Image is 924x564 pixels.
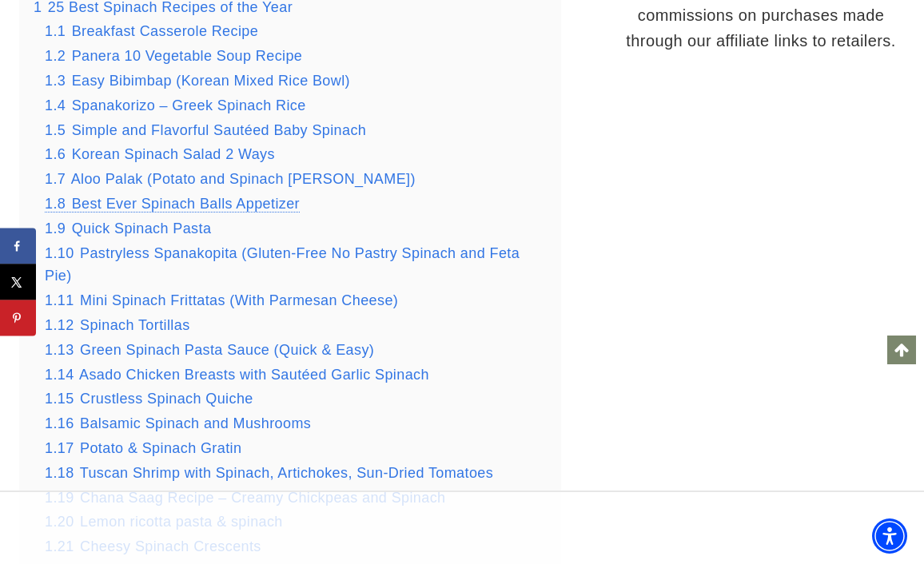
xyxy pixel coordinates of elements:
[45,23,66,39] span: 1.1
[45,367,74,383] span: 1.14
[45,317,74,333] span: 1.12
[72,122,367,138] span: Simple and Flavorful Sautéed Baby Spinach
[45,171,66,187] span: 1.7
[80,292,398,308] span: Mini Spinach Frittatas (With Parmesan Cheese)
[45,342,374,358] a: 1.13 Green Spinach Pasta Sauce (Quick & Easy)
[45,391,74,407] span: 1.15
[80,440,241,456] span: Potato & Spinach Gratin
[45,122,366,138] a: 1.5 Simple and Flavorful Sautéed Baby Spinach
[72,48,303,64] span: Panera 10 Vegetable Soup Recipe
[45,317,190,333] a: 1.12 Spinach Tortillas
[45,97,66,113] span: 1.4
[72,146,275,162] span: Korean Spinach Salad 2 Ways
[887,336,916,364] a: Scroll to top
[45,245,520,284] span: Pastryless Spanakopita (Gluten-Free No Pastry Spinach and Feta Pie)
[72,73,350,89] span: Easy Bibimbap (Korean Mixed Rice Bowl)
[80,465,493,481] span: Tuscan Shrimp with Spinach, Artichokes, Sun-Dried Tomatoes
[45,292,74,308] span: 1.11
[72,97,306,113] span: Spanakorizo – Greek Spinach Rice
[45,490,74,506] span: 1.19
[45,23,258,39] a: 1.1 Breakfast Casserole Recipe
[45,391,253,407] a: 1.15 Crustless Spinach Quiche
[45,490,446,506] a: 1.19 Chana Saag Recipe – Creamy Chickpeas and Spinach
[872,518,907,554] div: Accessibility Menu
[45,465,493,481] a: 1.18 Tuscan Shrimp with Spinach, Artichokes, Sun-Dried Tomatoes
[45,196,300,212] a: 1.8 Best Ever Spinach Balls Appetizer
[45,415,74,431] span: 1.16
[45,146,275,162] a: 1.6 Korean Spinach Salad 2 Ways
[80,317,190,333] span: Spinach Tortillas
[45,220,66,236] span: 1.9
[79,367,429,383] span: Asado Chicken Breasts with Sautéed Garlic Spinach
[45,122,66,138] span: 1.5
[45,415,311,431] a: 1.16 Balsamic Spinach and Mushrooms
[45,440,74,456] span: 1.17
[45,196,66,212] span: 1.8
[71,171,416,187] span: Aloo Palak (Potato and Spinach [PERSON_NAME])
[72,220,212,236] span: Quick Spinach Pasta
[72,23,259,39] span: Breakfast Casserole Recipe
[45,220,211,236] a: 1.9 Quick Spinach Pasta
[45,48,302,64] a: 1.2 Panera 10 Vegetable Soup Recipe
[45,465,74,481] span: 1.18
[45,367,429,383] a: 1.14 Asado Chicken Breasts with Sautéed Garlic Spinach
[45,292,398,308] a: 1.11 Mini Spinach Frittatas (With Parmesan Cheese)
[45,245,520,284] a: 1.10 Pastryless Spanakopita (Gluten-Free No Pastry Spinach and Feta Pie)
[45,342,74,358] span: 1.13
[45,440,241,456] a: 1.17 Potato & Spinach Gratin
[45,48,66,64] span: 1.2
[80,490,445,506] span: Chana Saag Recipe – Creamy Chickpeas and Spinach
[80,415,311,431] span: Balsamic Spinach and Mushrooms
[45,97,306,113] a: 1.4 Spanakorizo – Greek Spinach Rice
[45,146,66,162] span: 1.6
[45,73,66,89] span: 1.3
[80,391,253,407] span: Crustless Spinach Quiche
[45,171,416,187] a: 1.7 Aloo Palak (Potato and Spinach [PERSON_NAME])
[72,196,300,212] span: Best Ever Spinach Balls Appetizer
[45,73,350,89] a: 1.3 Easy Bibimbap (Korean Mixed Rice Bowl)
[45,245,74,261] span: 1.10
[80,342,374,358] span: Green Spinach Pasta Sauce (Quick & Easy)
